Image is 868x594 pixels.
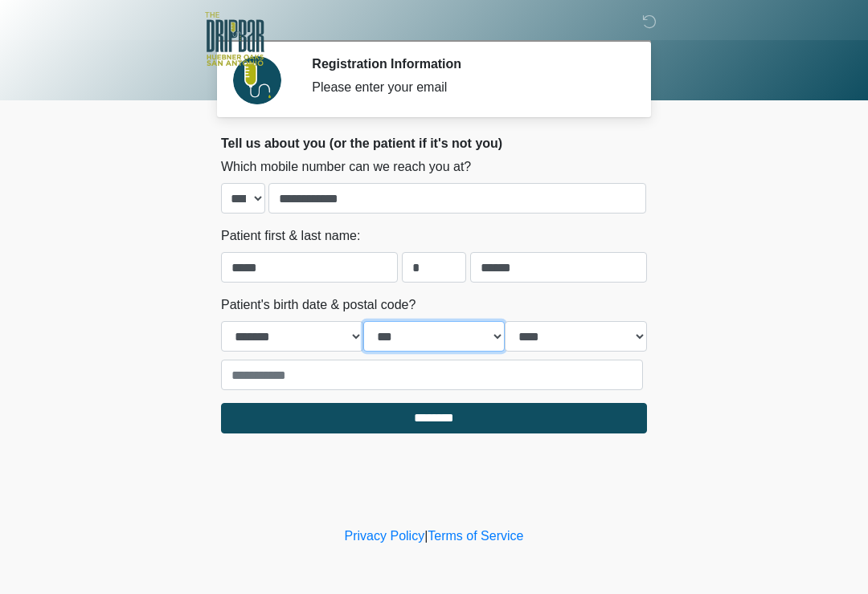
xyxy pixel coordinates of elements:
[428,529,523,543] a: Terms of Service
[221,157,471,177] label: Which mobile number can we reach you at?
[424,529,428,543] a: |
[233,56,281,104] img: Agent Avatar
[221,136,647,151] h2: Tell us about you (or the patient if it's not you)
[221,226,360,246] label: Patient first & last name:
[312,78,623,97] div: Please enter your email
[345,529,425,543] a: Privacy Policy
[205,12,264,66] img: The DRIPBaR - The Strand at Huebner Oaks Logo
[221,295,416,315] label: Patient's birth date & postal code?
